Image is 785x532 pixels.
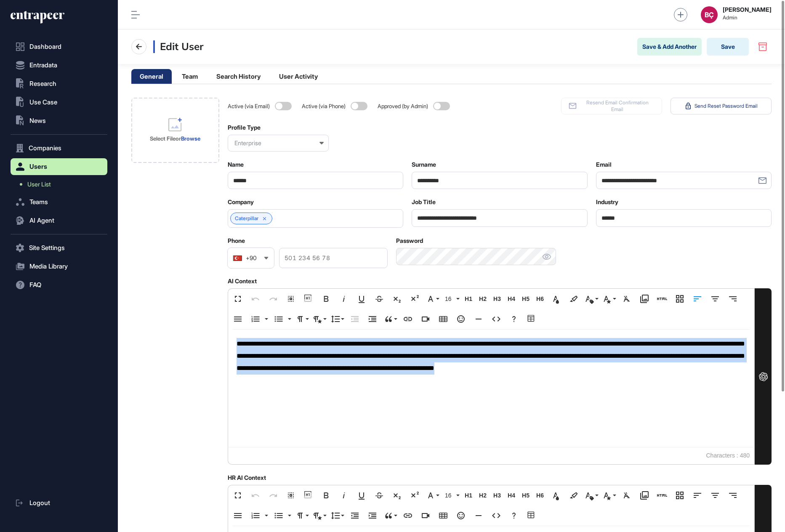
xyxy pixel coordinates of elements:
[228,103,271,109] span: Active (via Email)
[654,487,670,504] button: Add HTML
[583,290,599,307] button: Inline Class
[302,103,347,109] span: Active (via Phone)
[702,447,754,464] span: Characters : 480
[583,487,599,504] button: Inline Class
[505,492,518,499] span: H4
[228,199,254,205] label: Company
[707,487,723,504] button: Align Center
[173,69,206,84] li: Team
[636,487,652,504] button: Media Library
[371,290,387,307] button: Strikethrough (⌘S)
[15,177,107,192] a: User List
[29,145,61,152] span: Companies
[672,487,688,504] button: Responsive Layout
[371,487,387,504] button: Strikethrough (⌘S)
[424,290,440,307] button: Font Family
[29,282,41,288] span: FAQ
[11,57,107,74] button: Entradata
[29,163,47,170] span: Users
[471,311,487,327] button: Insert Horizontal Line
[311,311,327,327] button: Paragraph Style
[412,161,436,168] label: Surname
[11,495,107,511] a: Logout
[247,487,263,504] button: Undo (⌘Z)
[723,6,772,13] strong: [PERSON_NAME]
[453,311,469,327] button: Emoticons
[534,487,546,504] button: H6
[150,135,176,142] strong: Select File
[619,290,635,307] button: Clear Formatting
[318,487,334,504] button: Bold (⌘B)
[11,38,107,55] a: Dashboard
[301,487,317,504] button: Show blocks
[488,311,504,327] button: Code View
[318,290,334,307] button: Bold (⌘B)
[596,161,612,168] label: Email
[396,237,423,244] label: Password
[407,487,423,504] button: Superscript
[11,94,107,111] button: Use Case
[506,311,522,327] button: Help (⌘/)
[29,99,57,106] span: Use Case
[11,140,107,157] button: Companies
[247,311,263,327] button: Ordered List
[707,38,749,56] button: Save
[271,69,326,84] li: User Activity
[601,487,617,504] button: Inline Style
[230,487,246,504] button: Fullscreen
[488,507,504,524] button: Code View
[491,295,503,303] span: H3
[365,311,381,327] button: Increase Indent (⌘])
[29,43,61,50] span: Dashboard
[378,103,430,109] span: Approved (by Admin)
[524,311,540,327] button: Table Builder
[228,161,244,168] label: Name
[29,217,54,224] span: AI Agent
[11,194,107,210] button: Teams
[285,311,292,327] button: Unordered List
[131,69,172,84] li: General
[689,487,705,504] button: Align Left
[150,135,200,142] div: or
[382,311,398,327] button: Quote
[462,487,475,504] button: H1
[701,6,718,23] button: BÇ
[29,245,65,251] span: Site Settings
[329,507,345,524] button: Line Height
[695,103,758,109] span: Send Reset Password Email
[153,40,203,53] h3: Edit User
[336,290,352,307] button: Italic (⌘I)
[230,507,246,524] button: Align Justify
[471,507,487,524] button: Insert Horizontal Line
[689,290,705,307] button: Align Left
[671,98,772,114] button: Send Reset Password Email
[11,158,107,175] button: Users
[29,500,50,506] span: Logout
[418,507,434,524] button: Insert Video
[29,263,68,270] span: Media Library
[519,487,532,504] button: H5
[262,311,269,327] button: Ordered List
[233,255,242,261] img: Turkey
[407,290,423,307] button: Superscript
[654,290,670,307] button: Add HTML
[311,507,327,524] button: Paragraph Style
[548,290,564,307] button: Text Color
[505,295,518,303] span: H4
[283,290,299,307] button: Select All
[283,487,299,504] button: Select All
[506,507,522,524] button: Help (⌘/)
[247,507,263,524] button: Ordered List
[329,311,345,327] button: Line Height
[505,487,518,504] button: H4
[672,290,688,307] button: Responsive Layout
[285,507,292,524] button: Unordered List
[443,295,456,303] span: 16
[442,487,460,504] button: 16
[365,507,381,524] button: Increase Indent (⌘])
[347,311,363,327] button: Decrease Indent (⌘[)
[29,117,46,124] span: News
[271,507,287,524] button: Unordered List
[271,311,287,327] button: Unordered List
[27,181,51,188] span: User List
